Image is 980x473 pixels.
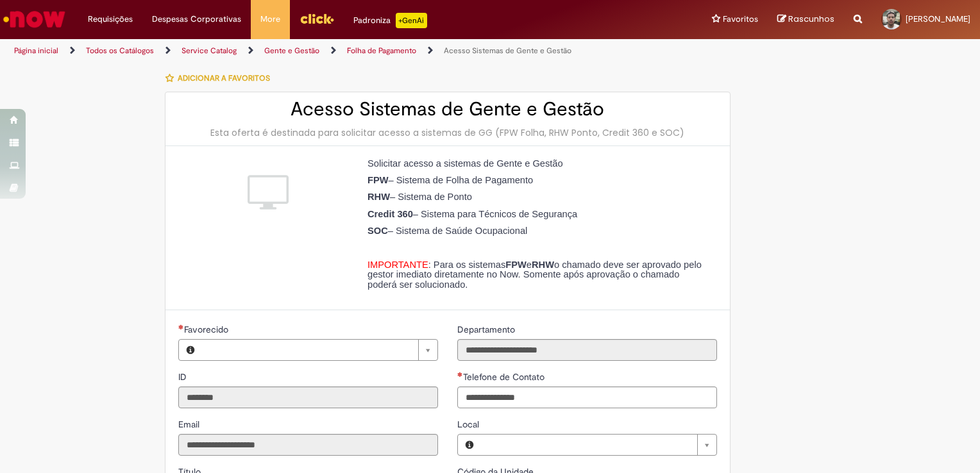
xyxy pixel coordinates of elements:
ul: Trilhas de página [10,39,644,63]
label: Somente leitura - ID [178,370,189,383]
a: Gente e Gestão [264,46,319,56]
span: Despesas Corporativas [152,13,241,26]
p: Solicitar acesso a sistemas de Gente e Gestão [367,159,707,169]
img: Acesso Sistemas de Gente e Gestão [248,172,289,213]
p: +GenAi [396,13,427,28]
p: – Sistema de Ponto [367,192,707,203]
span: Necessários [178,324,184,329]
h2: Acesso Sistemas de Gente e Gestão [178,99,717,120]
strong: RHW [367,192,390,202]
input: ID [178,386,438,408]
span: [PERSON_NAME] [906,13,970,24]
a: Service Catalog [182,46,237,56]
input: Email [178,434,438,456]
button: Adicionar a Favoritos [165,65,277,92]
span: Obrigatório Preenchido [457,372,463,377]
span: More [260,13,280,26]
strong: RHW [532,260,554,270]
img: ServiceNow [1,6,67,32]
p: : Para os sistemas e o chamado deve ser aprovado pelo gestor imediato diretamente no Now. Somente... [367,260,707,290]
span: Telefone de Contato [463,371,547,383]
strong: Credit 360 [367,209,413,219]
span: Favoritos [723,13,758,26]
span: Somente leitura - Departamento [457,324,518,335]
div: Esta oferta é destinada para solicitar acesso a sistemas de GG (FPW Folha, RHW Ponto, Credit 360 ... [178,126,717,139]
a: Página inicial [14,46,58,56]
button: Local, Visualizar este registro [458,435,481,455]
a: Todos os Catálogos [86,46,154,56]
p: – Sistema para Técnicos de Segurança [367,210,707,220]
span: Somente leitura - ID [178,371,189,383]
span: Requisições [88,13,133,26]
a: Limpar campo Local [481,435,716,455]
span: Necessários - Favorecido [184,324,231,335]
p: – Sistema de Folha de Pagamento [367,176,707,186]
a: Acesso Sistemas de Gente e Gestão [444,46,571,56]
span: IMPORTANTE [367,260,428,270]
input: Departamento [457,339,717,361]
span: Local [457,419,482,430]
span: Somente leitura - Email [178,419,202,430]
label: Somente leitura - Departamento [457,323,518,336]
input: Telefone de Contato [457,386,717,408]
a: Limpar campo Favorecido [202,340,437,360]
label: Somente leitura - Email [178,418,202,431]
button: Favorecido, Visualizar este registro [179,340,202,360]
p: – Sistema de Saúde Ocupacional [367,226,707,236]
strong: SOC [367,226,388,236]
strong: FPW [367,175,389,185]
div: Padroniza [353,13,427,28]
a: Rascunhos [777,13,834,26]
a: Folha de Pagamento [347,46,416,56]
strong: FPW [505,260,527,270]
span: Adicionar a Favoritos [178,73,270,83]
img: click_logo_yellow_360x200.png [300,9,334,28]
span: Rascunhos [788,13,834,25]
